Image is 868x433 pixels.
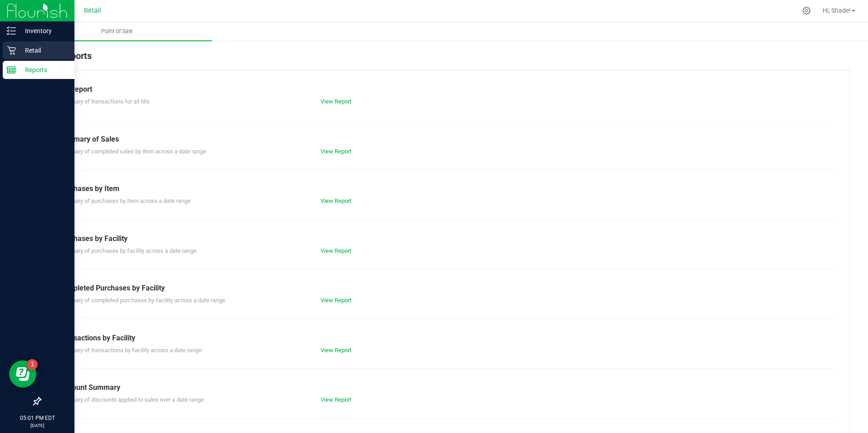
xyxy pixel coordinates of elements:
[59,247,197,254] span: Summary of purchases by facility across a date range
[9,360,36,388] iframe: Resource center
[89,27,145,35] span: Point of Sale
[7,46,16,55] inline-svg: Retail
[59,297,225,304] span: Summary of completed purchases by facility across a date range
[7,65,16,74] inline-svg: Reports
[16,25,70,36] p: Inventory
[321,98,351,105] a: View Report
[4,422,70,429] p: [DATE]
[59,134,831,145] div: Summary of Sales
[4,414,70,422] p: 05:01 PM EDT
[321,148,351,155] a: View Report
[321,297,351,304] a: View Report
[27,359,38,370] iframe: Resource center unread badge
[823,7,851,14] span: Hi, Shade!
[59,396,204,403] span: Summary of discounts applied to sales over a date range
[16,45,70,56] p: Retail
[59,183,831,194] div: Purchases by Item
[801,6,812,15] div: Manage settings
[7,26,16,35] inline-svg: Inventory
[16,64,70,75] p: Reports
[59,333,831,344] div: Transactions by Facility
[40,49,850,70] div: POS Reports
[59,347,202,354] span: Summary of transactions by facility across a date range
[59,84,831,95] div: Till Report
[321,396,351,403] a: View Report
[59,197,191,204] span: Summary of purchases by item across a date range
[59,382,831,393] div: Discount Summary
[59,98,150,105] span: Summary of transactions for all tills
[59,233,831,244] div: Purchases by Facility
[321,347,351,354] a: View Report
[22,22,212,41] a: Point of Sale
[321,247,351,254] a: View Report
[84,7,101,15] span: Retail
[59,148,206,155] span: Summary of completed sales by item across a date range
[59,283,831,294] div: Completed Purchases by Facility
[321,197,351,204] a: View Report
